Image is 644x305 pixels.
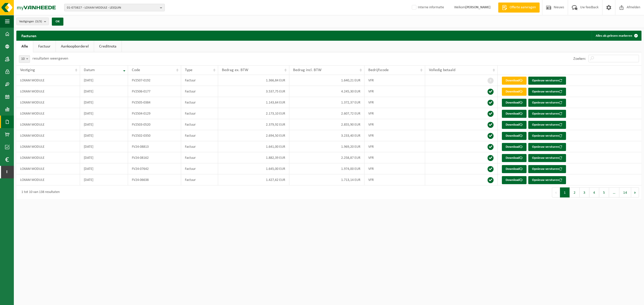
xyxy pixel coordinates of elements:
[289,130,365,141] td: 3.233,40 EUR
[128,152,181,163] td: FV24-08162
[502,143,527,151] a: Download
[289,163,365,174] td: 1.974,00 EUR
[528,132,566,140] button: Opnieuw versturen
[128,97,181,108] td: FV2505-0384
[528,165,566,173] button: Opnieuw versturen
[181,119,218,130] td: Factuur
[181,141,218,152] td: Factuur
[365,141,425,152] td: VFR
[599,187,609,197] button: 5
[80,119,128,130] td: [DATE]
[570,187,580,197] button: 2
[16,108,80,119] td: LOXAM MODULE
[365,86,425,97] td: VFR
[128,75,181,86] td: FV2507-0192
[128,163,181,174] td: FV24-07642
[289,86,365,97] td: 4.245,30 EUR
[181,86,218,97] td: Factuur
[218,119,289,130] td: 2.379,92 EUR
[589,187,599,197] button: 4
[365,119,425,130] td: VFR
[365,108,425,119] td: VFR
[411,4,444,11] label: Interne informatie
[35,20,42,23] count: (3/3)
[16,163,80,174] td: LOXAM MODULE
[56,41,94,52] a: Aankoopborderel
[502,121,527,129] a: Download
[560,187,570,197] button: 1
[218,130,289,141] td: 2.694,50 EUR
[502,99,527,107] a: Download
[16,141,80,152] td: LOXAM MODULE
[16,174,80,185] td: LOXAM MODULE
[502,154,527,162] a: Download
[181,75,218,86] td: Factuur
[67,4,158,12] span: 01-073827 - LOXAM MODULE - LESQUIN
[609,187,619,197] span: …
[128,174,181,185] td: FV24-06638
[365,75,425,86] td: VFR
[573,57,586,61] label: Zoeken:
[218,163,289,174] td: 1.645,00 EUR
[619,187,631,197] button: 14
[289,97,365,108] td: 1.372,37 EUR
[52,18,63,26] button: OK
[16,86,80,97] td: LOXAM MODULE
[502,165,527,173] a: Download
[19,188,60,197] div: 1 tot 10 van 138 resultaten
[502,110,527,118] a: Download
[80,174,128,185] td: [DATE]
[80,163,128,174] td: [DATE]
[528,143,566,151] button: Opnieuw versturen
[16,119,80,130] td: LOXAM MODULE
[128,119,181,130] td: FV2503-0520
[368,68,389,72] span: Bedrijfscode
[16,97,80,108] td: LOXAM MODULE
[16,75,80,86] td: LOXAM MODULE
[16,18,49,25] button: Vestigingen(3/3)
[365,130,425,141] td: VFR
[181,97,218,108] td: Factuur
[94,41,122,52] a: Creditnota
[218,174,289,185] td: 1.427,62 EUR
[16,152,80,163] td: LOXAM MODULE
[181,108,218,119] td: Factuur
[19,56,30,63] span: 10
[502,77,527,85] a: Download
[80,130,128,141] td: [DATE]
[528,88,566,96] button: Opnieuw versturen
[19,18,42,25] span: Vestigingen
[498,3,540,13] a: Offerte aanvragen
[80,75,128,86] td: [DATE]
[16,130,80,141] td: LOXAM MODULE
[289,152,365,163] td: 2.258,87 EUR
[128,130,181,141] td: FV2502-0350
[80,108,128,119] td: [DATE]
[218,97,289,108] td: 1.143,64 EUR
[508,5,537,10] span: Offerte aanvragen
[528,121,566,129] button: Opnieuw versturen
[528,176,566,184] button: Opnieuw versturen
[64,4,165,11] button: 01-073827 - LOXAM MODULE - LESQUIN
[222,68,248,72] span: Bedrag ex. BTW
[365,163,425,174] td: VFR
[181,130,218,141] td: Factuur
[502,88,527,96] a: Download
[580,187,589,197] button: 3
[16,31,42,40] h2: Facturen
[502,176,527,184] a: Download
[181,152,218,163] td: Factuur
[84,68,95,72] span: Datum
[528,77,566,85] button: Opnieuw versturen
[218,141,289,152] td: 1.641,00 EUR
[5,166,9,178] span: I
[429,68,455,72] span: Volledig betaald
[289,119,365,130] td: 2.855,90 EUR
[16,41,33,52] a: Alle
[128,141,181,152] td: FV24-08813
[181,163,218,174] td: Factuur
[20,68,35,72] span: Vestiging
[33,41,56,52] a: Factuur
[631,187,639,197] button: Next
[289,75,365,86] td: 1.640,21 EUR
